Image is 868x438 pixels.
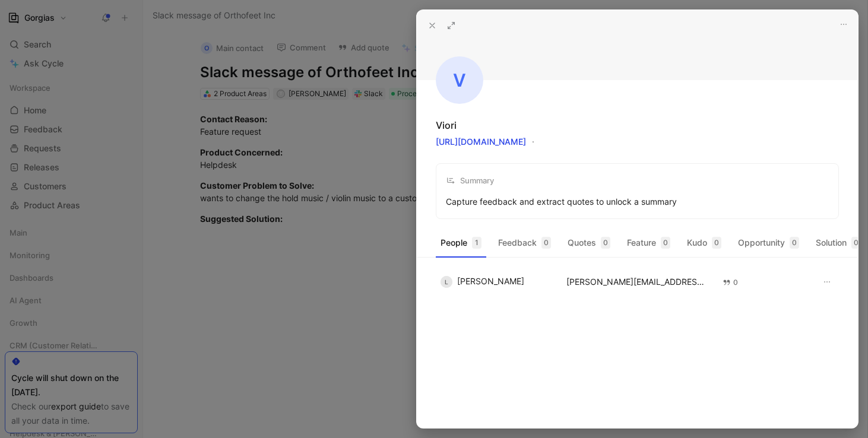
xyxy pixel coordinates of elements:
[436,137,526,147] a: [URL][DOMAIN_NAME]
[682,233,726,252] button: Kudo
[563,233,615,252] button: Quotes
[790,237,799,249] div: 0
[601,237,610,249] div: 0
[436,56,483,104] div: V
[712,237,721,249] div: 0
[622,233,675,252] button: Feature
[733,233,804,252] button: Opportunity
[493,233,556,252] button: Feedback
[541,237,551,249] div: 0
[851,237,861,249] div: 0
[723,277,738,288] div: 0
[441,276,452,288] div: L
[661,237,670,249] div: 0
[436,118,457,132] div: Viori
[436,233,486,252] button: People
[446,195,677,209] div: Capture feedback and extract quotes to unlock a summary
[566,277,709,286] div: [PERSON_NAME][EMAIL_ADDRESS][DOMAIN_NAME]
[441,276,552,288] div: [PERSON_NAME]
[446,173,494,188] div: Summary
[472,237,481,249] div: 1
[811,233,866,252] button: Solution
